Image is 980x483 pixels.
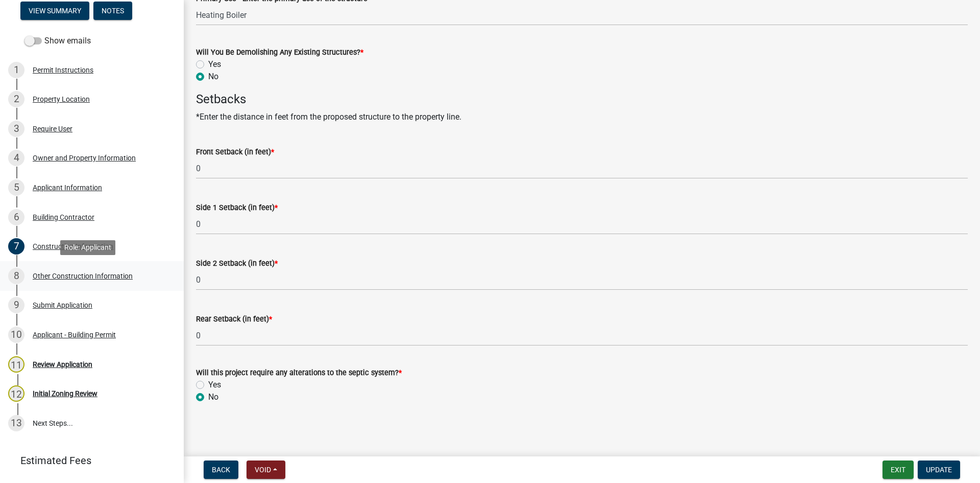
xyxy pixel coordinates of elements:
div: 3 [8,121,24,137]
div: Building Contractor [33,214,94,221]
label: No [208,391,218,403]
div: 9 [8,297,24,313]
label: Side 1 Setback (in feet) [196,204,278,212]
div: Role: Applicant [60,240,115,255]
label: Will this project require any alterations to the septic system? [196,370,402,377]
div: Submit Application [33,302,92,309]
div: Applicant Information [33,184,102,191]
div: 2 [8,91,24,107]
div: 13 [8,415,24,431]
div: 7 [8,238,24,255]
label: No [208,71,218,83]
div: Applicant - Building Permit [33,331,116,338]
button: Update [918,461,960,479]
div: Permit Instructions [33,66,93,74]
label: Show emails [24,35,91,47]
div: Other Construction Information [33,272,133,280]
div: Initial Zoning Review [33,390,97,397]
label: Yes [208,58,221,71]
label: Front Setback (in feet) [196,149,274,156]
label: Will You Be Demolishing Any Existing Structures? [196,49,363,56]
div: 8 [8,268,24,284]
p: *Enter the distance in feet from the proposed structure to the property line. [196,111,968,123]
span: Update [926,466,952,474]
div: 1 [8,62,24,78]
div: 5 [8,179,24,196]
div: 11 [8,356,24,373]
wm-modal-confirm: Notes [93,7,132,15]
button: Void [247,461,285,479]
a: Estimated Fees [8,450,167,471]
label: Side 2 Setback (in feet) [196,260,278,267]
div: 4 [8,150,24,166]
button: Exit [883,461,914,479]
div: Owner and Property Information [33,154,136,162]
button: View Summary [20,2,89,20]
wm-modal-confirm: Summary [20,7,89,15]
h4: Setbacks [196,92,968,107]
button: Notes [93,2,132,20]
span: Back [212,466,230,474]
label: Yes [208,379,221,391]
div: Require User [33,125,72,132]
div: Review Application [33,361,92,368]
div: Property Location [33,96,90,103]
div: Construction Information [33,243,113,250]
div: 10 [8,327,24,343]
div: 6 [8,209,24,225]
button: Back [204,461,238,479]
label: Rear Setback (in feet) [196,316,272,323]
span: Void [255,466,271,474]
div: 12 [8,385,24,402]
